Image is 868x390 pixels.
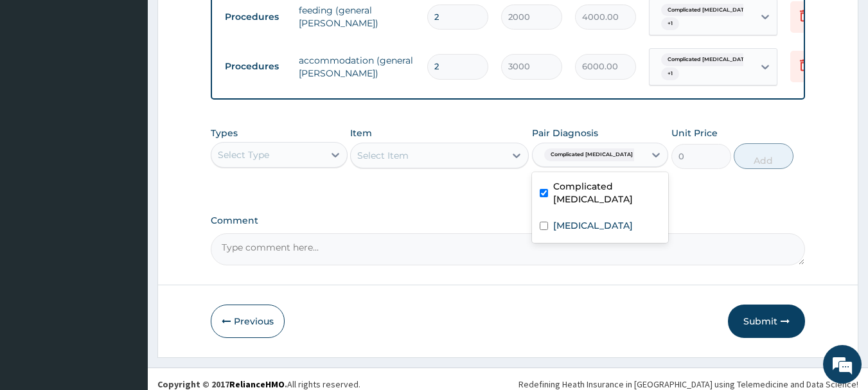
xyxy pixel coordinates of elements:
td: Procedures [218,5,292,29]
label: Item [350,127,372,139]
button: Add [734,143,793,169]
strong: Copyright © 2017 . [157,378,287,390]
label: [MEDICAL_DATA] [553,219,633,232]
button: Submit [728,305,805,338]
label: Types [211,128,238,139]
label: Pair Diagnosis [532,127,598,139]
button: Previous [211,305,285,338]
span: Complicated [MEDICAL_DATA] [544,148,639,161]
a: RelianceHMO [229,378,285,390]
div: Chat with us now [67,72,216,89]
textarea: Type your message and hit 'Enter' [6,256,245,301]
span: We're online! [75,114,177,244]
div: Select Type [218,148,269,161]
span: Complicated [MEDICAL_DATA] [661,53,756,66]
td: Procedures [218,55,292,78]
label: Complicated [MEDICAL_DATA] [553,180,661,206]
span: + 1 [661,17,679,30]
div: Minimize live chat window [211,6,242,37]
span: Complicated [MEDICAL_DATA] [661,4,756,17]
span: + 1 [661,67,679,80]
img: d_794563401_company_1708531726252_794563401 [24,64,52,96]
label: Unit Price [671,127,718,139]
td: accommodation (general [PERSON_NAME]) [292,48,421,86]
label: Comment [211,215,806,226]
